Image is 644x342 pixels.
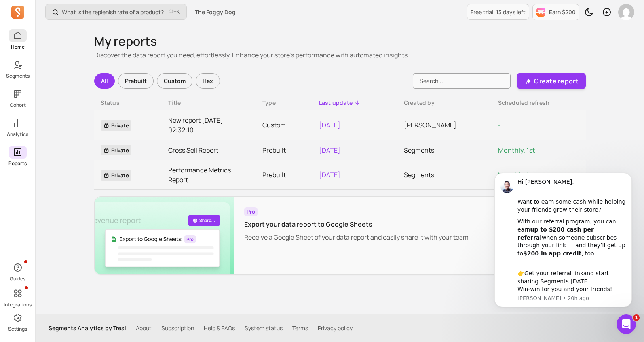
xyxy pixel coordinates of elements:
p: What is the replenish rate of a product? [62,8,164,16]
td: [PERSON_NAME] [397,110,492,140]
p: Discover the data report you need, effortlessly. Enhance your store's performance with automated ... [94,50,586,60]
p: Segments [6,73,30,79]
span: Private [101,120,131,131]
div: Prebuilt [118,73,154,89]
a: Terms [292,324,308,332]
a: Help & FAQs [204,324,235,332]
button: Toggle dark mode [581,4,597,20]
p: [DATE] [319,145,391,155]
input: Search [413,73,511,89]
a: System status [245,324,283,332]
td: Prebuilt [256,140,312,160]
p: Free trial: 13 days left [471,8,526,16]
a: Cross Sell Report [168,145,249,155]
a: Free trial: 13 days left [467,4,529,20]
td: Prebuilt [256,160,312,190]
p: Export your data report to Google Sheets [244,219,469,229]
p: Earn $200 [549,8,576,16]
th: Toggle SortBy [492,96,586,110]
a: Performance Metrics Report [168,165,249,185]
p: Home [11,44,25,50]
th: Toggle SortBy [397,96,492,110]
button: Earn $200 [532,4,579,20]
p: Guides [10,276,25,282]
iframe: Intercom notifications message [482,166,644,312]
span: The Foggy Dog [195,8,236,16]
a: Subscription [161,324,194,332]
img: avatar [618,4,634,20]
div: Last update [319,99,391,107]
button: Guides [9,259,27,284]
kbd: K [177,9,180,15]
p: Create report [534,76,578,86]
span: Private [101,170,131,181]
div: Hex [196,73,220,89]
td: Segments [397,140,492,160]
p: Reports [8,160,27,167]
p: Receive a Google Sheet of your data report and easily share it with your team [244,232,469,242]
h1: My reports [94,34,586,49]
p: Settings [8,326,27,332]
span: + [170,8,180,16]
span: 1 [633,314,640,321]
p: Integrations [4,302,32,308]
div: Custom [157,73,192,89]
td: Custom [256,110,312,140]
button: What is the replenish rate of a product?⌘+K [45,4,187,20]
p: [DATE] [319,170,391,180]
div: All [94,73,115,89]
iframe: Intercom live chat [617,314,636,334]
span: - [498,121,501,130]
th: Toggle SortBy [94,96,162,110]
p: [DATE] [319,120,391,130]
a: New report [DATE] 02:32:10 [168,115,249,135]
th: Toggle SortBy [256,96,312,110]
img: Google sheet banner [95,197,234,274]
button: Create report [517,73,585,89]
button: The Foggy Dog [190,5,241,19]
span: Private [101,145,131,155]
p: Analytics [7,131,28,138]
a: Privacy policy [318,324,353,332]
th: Toggle SortBy [162,96,256,110]
p: Segments Analytics by Tresl [49,324,126,332]
p: Cohort [10,102,26,108]
span: Monthly, 1st [498,146,535,155]
a: About [136,324,152,332]
span: Pro [244,207,258,216]
td: Segments [397,160,492,190]
th: Toggle SortBy [312,96,397,110]
kbd: ⌘ [169,7,174,17]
